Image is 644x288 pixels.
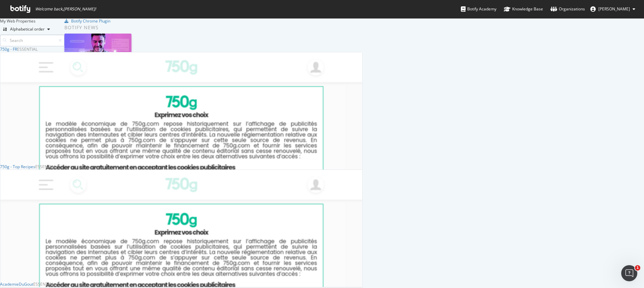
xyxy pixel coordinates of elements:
[33,281,54,287] div: Essential
[598,6,630,12] span: Alexandre CRUZ
[635,265,640,271] span: 1
[35,6,96,12] span: Welcome back, [PERSON_NAME] !
[550,6,585,12] div: Organizations
[35,164,56,170] div: Essential
[461,6,496,12] div: Botify Academy
[64,18,110,24] a: Botify Chrome Plugin
[621,265,637,281] iframe: Intercom live chat
[17,46,38,52] div: Essential
[504,6,543,12] div: Knowledge Base
[64,24,218,31] div: Botify news
[10,27,45,31] div: Alphabetical order
[64,34,131,69] img: How to Prioritize and Accelerate Technical SEO with Botify Assist
[71,18,110,24] div: Botify Chrome Plugin
[585,4,641,14] button: [PERSON_NAME]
